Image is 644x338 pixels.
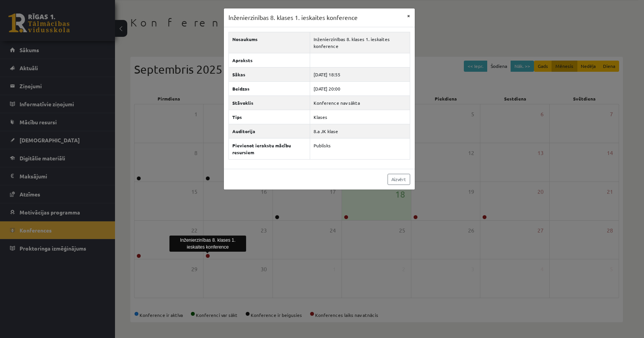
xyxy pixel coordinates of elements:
td: 8.a JK klase [310,124,410,138]
th: Sākas [228,67,310,81]
th: Tips [228,110,310,124]
th: Apraksts [228,53,310,67]
th: Auditorija [228,124,310,138]
a: Aizvērt [388,174,410,185]
td: [DATE] 20:00 [310,81,410,96]
td: Konference nav sākta [310,96,410,110]
h3: Inženierzinības 8. klases 1. ieskaites konference [228,13,358,22]
button: × [402,8,415,23]
td: [DATE] 18:55 [310,67,410,81]
th: Pievienot ierakstu mācību resursiem [228,138,310,159]
td: Publisks [310,138,410,159]
th: Nosaukums [228,32,310,53]
div: Inženierzinības 8. klases 1. ieskaites konference [169,236,246,252]
th: Beidzas [228,81,310,96]
td: Klases [310,110,410,124]
th: Stāvoklis [228,96,310,110]
td: Inženierzinības 8. klases 1. ieskaites konference [310,32,410,53]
